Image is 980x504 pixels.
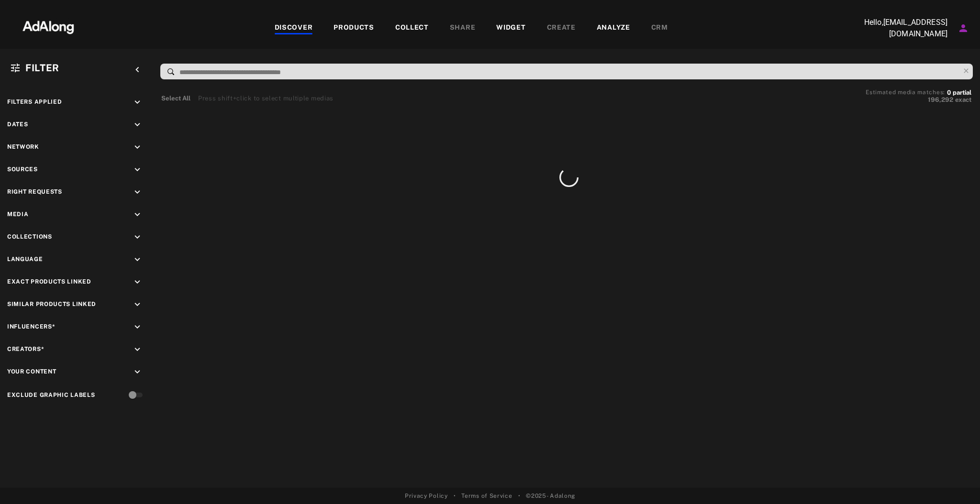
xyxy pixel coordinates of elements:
[132,187,143,197] i: keyboard_arrow_down
[496,22,525,34] div: WIDGET
[526,492,575,500] span: © 2025 - Adalong
[866,89,945,96] span: Estimated media matches:
[947,90,971,95] button: 0partial
[7,121,28,128] span: Dates
[461,492,512,500] a: Terms of Service
[395,22,429,34] div: COLLECT
[852,17,947,40] p: Hello, [EMAIL_ADDRESS][DOMAIN_NAME]
[7,211,29,218] span: Media
[132,65,143,75] i: keyboard_arrow_left
[7,368,56,375] span: Your Content
[6,12,90,41] img: 63233d7d88ed69de3c212112c67096b6.png
[7,256,43,263] span: Language
[132,142,143,153] i: keyboard_arrow_down
[132,232,143,242] i: keyboard_arrow_down
[132,299,143,310] i: keyboard_arrow_down
[132,344,143,355] i: keyboard_arrow_down
[450,22,476,34] div: SHARE
[454,492,456,500] span: •
[132,367,143,377] i: keyboard_arrow_down
[161,94,190,103] button: Select All
[7,233,52,240] span: Collections
[597,22,630,34] div: ANALYZE
[7,346,44,352] span: Creators*
[928,96,953,103] span: 196,292
[132,120,143,130] i: keyboard_arrow_down
[955,20,971,36] button: Account settings
[132,209,143,220] i: keyboard_arrow_down
[275,22,313,34] div: DISCOVER
[132,254,143,265] i: keyboard_arrow_down
[7,166,38,173] span: Sources
[866,95,971,105] button: 196,292exact
[7,188,62,195] span: Right Requests
[7,391,95,399] div: Exclude Graphic Labels
[132,277,143,287] i: keyboard_arrow_down
[132,322,143,332] i: keyboard_arrow_down
[132,97,143,108] i: keyboard_arrow_down
[405,492,448,500] a: Privacy Policy
[651,22,668,34] div: CRM
[7,99,62,105] span: Filters applied
[547,22,576,34] div: CREATE
[7,301,96,307] span: Similar Products Linked
[7,278,91,285] span: Exact Products Linked
[198,94,334,103] div: Press shift+click to select multiple medias
[7,143,39,150] span: Network
[518,492,521,500] span: •
[947,89,951,96] span: 0
[7,323,55,330] span: Influencers*
[25,62,59,74] span: Filter
[334,22,374,34] div: PRODUCTS
[132,164,143,175] i: keyboard_arrow_down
